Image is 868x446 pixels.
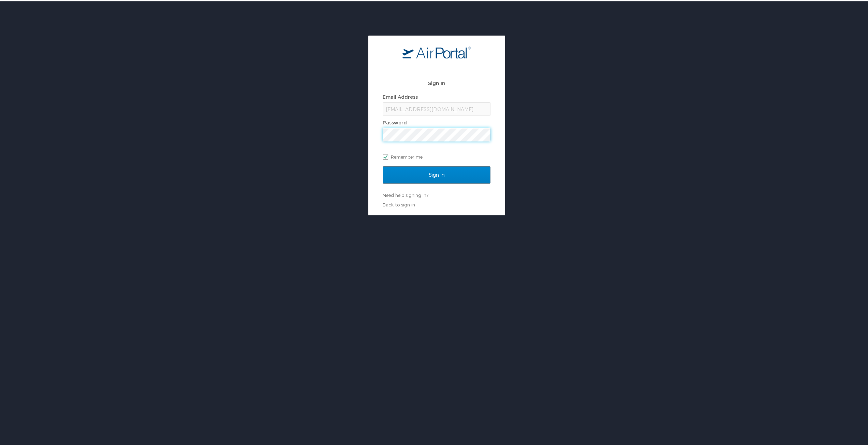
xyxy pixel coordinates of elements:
[383,78,490,86] h2: Sign In
[383,93,418,98] label: Email Address
[402,45,471,57] img: logo
[383,150,490,161] label: Remember me
[383,165,490,182] input: Sign In
[383,118,407,124] label: Password
[383,191,428,197] a: Need help signing in?
[383,201,415,206] a: Back to sign in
